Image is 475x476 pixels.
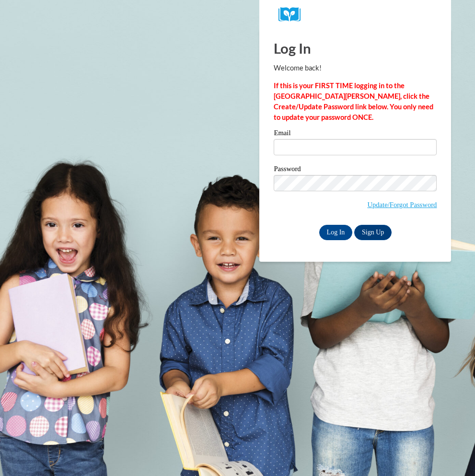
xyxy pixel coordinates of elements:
label: Password [274,165,437,175]
label: Email [274,129,437,139]
a: Sign Up [354,225,392,240]
a: Update/Forgot Password [367,201,437,209]
img: Logo brand [278,7,307,22]
h1: Log In [274,38,437,58]
p: Welcome back! [274,63,437,73]
input: Log In [319,225,353,240]
a: COX Campus [278,7,432,22]
strong: If this is your FIRST TIME logging in to the [GEOGRAPHIC_DATA][PERSON_NAME], click the Create/Upd... [274,81,433,121]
